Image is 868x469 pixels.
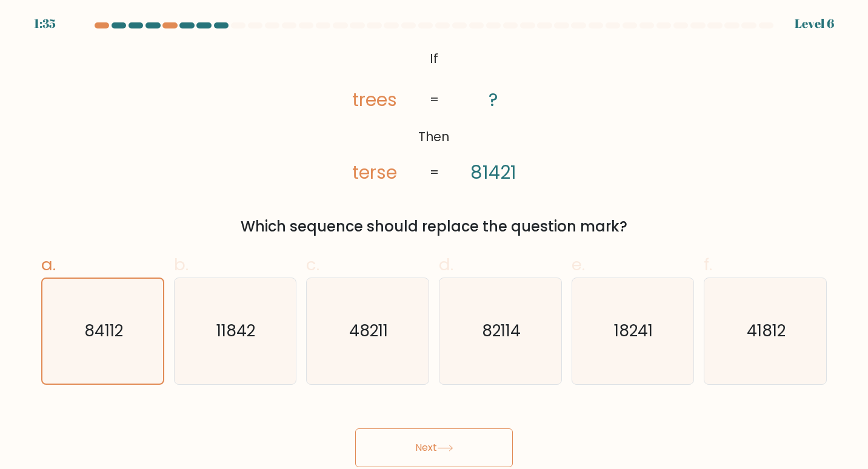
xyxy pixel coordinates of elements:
tspan: 81421 [470,160,516,186]
tspan: Then [418,128,450,146]
svg: @import url('[URL][DOMAIN_NAME]); [320,46,549,187]
div: 1:35 [34,15,56,33]
tspan: ? [489,87,498,113]
text: 18241 [615,319,653,342]
span: a. [41,253,56,276]
text: 84112 [84,320,123,342]
text: 82114 [482,319,521,342]
tspan: = [429,91,438,108]
tspan: = [429,164,438,182]
div: Level 6 [795,15,834,33]
tspan: trees [352,87,397,113]
text: 11842 [217,319,256,342]
span: b. [174,253,189,276]
button: Next [355,428,513,467]
span: e. [572,253,585,276]
span: d. [439,253,453,276]
text: 48211 [349,319,388,342]
tspan: If [430,50,438,67]
div: Which sequence should replace the question mark? [48,216,820,238]
text: 41812 [747,319,786,342]
tspan: terse [352,159,397,185]
span: c. [306,253,319,276]
span: f. [704,253,712,276]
